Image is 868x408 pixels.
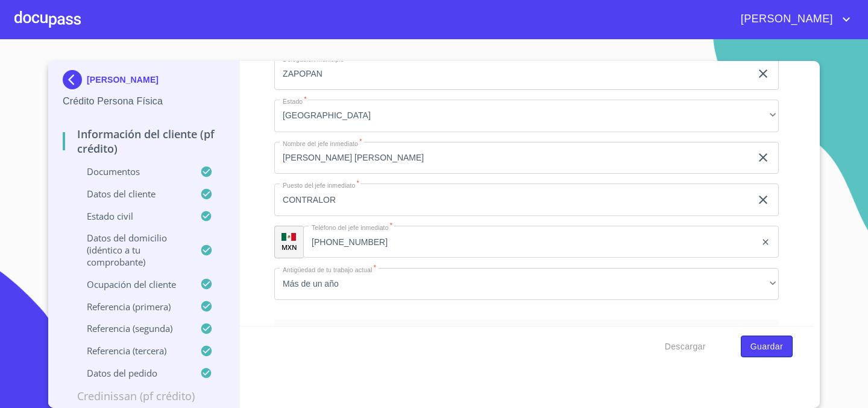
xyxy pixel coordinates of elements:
p: MXN [281,243,297,252]
img: R93DlvwvvjP9fbrDwZeCRYBHk45OWMq+AAOlFVsxT89f82nwPLnD58IP7+ANJEaWYhP0Tx8kkA0WlQMPQsAAgwAOmBj20AXj6... [281,233,296,241]
p: Datos del pedido [63,367,200,379]
p: Estado Civil [63,210,200,222]
p: Documentos [63,165,200,177]
p: Información del cliente (PF crédito) [63,127,225,156]
p: Datos del domicilio (idéntico a tu comprobante) [63,232,200,268]
p: Ocupación del Cliente [63,278,200,290]
p: Credinissan (PF crédito) [63,389,225,403]
p: Referencia (tercera) [63,345,200,357]
span: Guardar [750,339,783,354]
button: clear input [756,66,770,81]
button: clear input [756,150,770,165]
p: Referencia (primera) [63,301,200,313]
button: Descargar [660,336,711,358]
button: clear input [761,237,770,247]
div: [PERSON_NAME] [63,70,225,94]
div: [GEOGRAPHIC_DATA] [274,100,779,132]
span: [PERSON_NAME] [732,10,839,29]
button: account of current user [732,10,854,29]
p: Crédito Persona Física [63,94,225,109]
button: clear input [756,193,770,207]
span: Descargar [665,339,706,354]
button: Guardar [741,336,793,358]
p: [PERSON_NAME] [87,75,159,84]
div: Más de un año [274,268,779,301]
p: Datos del cliente [63,188,200,200]
img: Docupass spot blue [63,70,87,89]
p: Referencia (segunda) [63,322,200,334]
